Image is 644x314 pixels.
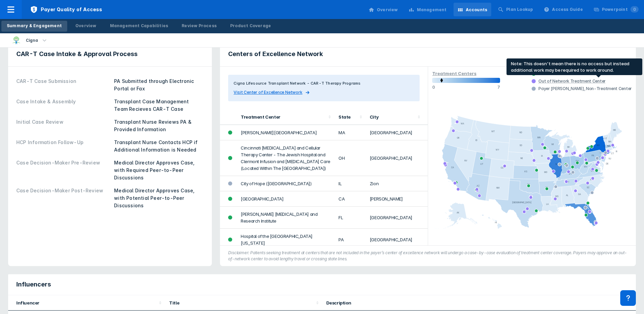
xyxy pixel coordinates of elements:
[16,118,110,133] div: Initial Case Review
[237,176,334,191] td: City of Hope ([GEOGRAPHIC_DATA])
[234,89,414,96] a: Visit Center of Excellence Network
[1,21,67,32] a: Summary & Engagement
[432,85,435,90] p: 0
[620,290,636,306] div: Contact Support
[405,3,451,16] a: Management
[432,71,476,76] span: Treatment Centers
[16,77,110,92] div: CAR-T Case Submission
[366,125,428,140] td: [GEOGRAPHIC_DATA]
[552,6,583,13] div: Access Guide
[228,50,628,58] h3: Centers of Excellence Network
[366,176,428,191] td: Zion
[366,191,428,207] td: [PERSON_NAME]
[16,139,110,154] div: HCP Information Follow-Up
[365,3,402,16] a: Overview
[225,21,276,32] a: Product Coverage
[334,140,366,176] td: OH
[234,80,361,86] span: Cigna Lifesource Transplant Network - CAR-T Therapy Programs
[105,21,174,32] a: Management Capabilities
[114,159,204,181] div: Medical Director Approves Case, with Required Peer-to-Peer Discussions
[630,6,639,13] span: 0
[334,229,366,251] td: PA
[506,6,533,13] div: Plan Lookup
[114,77,204,92] div: PA Submitted through Electronic Portal or Fax
[241,114,326,120] div: Treatment Center
[12,36,20,44] img: cigna
[334,191,366,207] td: CA
[417,7,447,13] div: Management
[16,300,157,306] div: Influencer
[234,89,302,96] span: Visit Center of Excellence Network
[16,280,51,289] span: Influencers
[169,300,314,306] div: Title
[237,125,334,140] td: [PERSON_NAME][GEOGRAPHIC_DATA]
[334,125,366,140] td: MA
[237,140,334,176] td: Cincinnati [MEDICAL_DATA] and Cellular Therapy Center - The Jewish Hospital and Clermont Infusion...
[538,78,606,84] div: Out of Network Treatment Center
[237,191,334,207] td: [GEOGRAPHIC_DATA]
[23,36,41,45] div: Cigna
[497,85,500,90] p: 7
[75,23,96,29] div: Overview
[602,6,639,13] div: Powerpoint
[4,33,56,47] button: Cigna
[377,7,398,13] div: Overview
[70,21,102,32] a: Overview
[370,114,416,120] div: City
[532,86,632,91] div: Payer [PERSON_NAME], Non-Treatment Center
[366,229,428,251] td: [GEOGRAPHIC_DATA]
[237,207,334,229] td: [PERSON_NAME] [MEDICAL_DATA] and Research Institute
[532,71,632,76] div: In Network Treatment Center
[326,300,628,306] div: Description
[16,98,110,113] div: Case Intake & Assembly
[114,139,204,154] div: Transplant Nurse Contacts HCP if Additional Information is Needed
[230,23,271,29] div: Product Coverage
[237,229,334,251] td: Hospital of the [GEOGRAPHIC_DATA][US_STATE]
[182,23,217,29] div: Review Process
[16,50,204,58] h3: CAR-T Case Intake & Approval Process
[334,176,366,191] td: IL
[338,114,357,120] div: State
[454,3,492,16] a: Accounts
[366,207,428,229] td: [GEOGRAPHIC_DATA]
[176,21,222,32] a: Review Process
[114,118,204,133] div: Transplant Nurse Reviews PA & Provided Information
[114,98,204,113] div: Transplant Case Management Team Recieves CAR-T Case
[114,187,204,209] div: Medical Director Approves Case, with Potential Peer-to-Peer Discussions
[110,23,168,29] div: Management Capabilities
[466,7,487,13] div: Accounts
[16,187,110,209] div: Case Decision-Maker Post-Review
[334,207,366,229] td: FL
[16,159,110,181] div: Case Decision-Maker Pre-Review
[228,250,628,262] figcaption: Disclaimer: Patients seeking treatment at centers that are not included in the payer’s center of ...
[366,140,428,176] td: [GEOGRAPHIC_DATA]
[7,23,62,29] div: Summary & Engagement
